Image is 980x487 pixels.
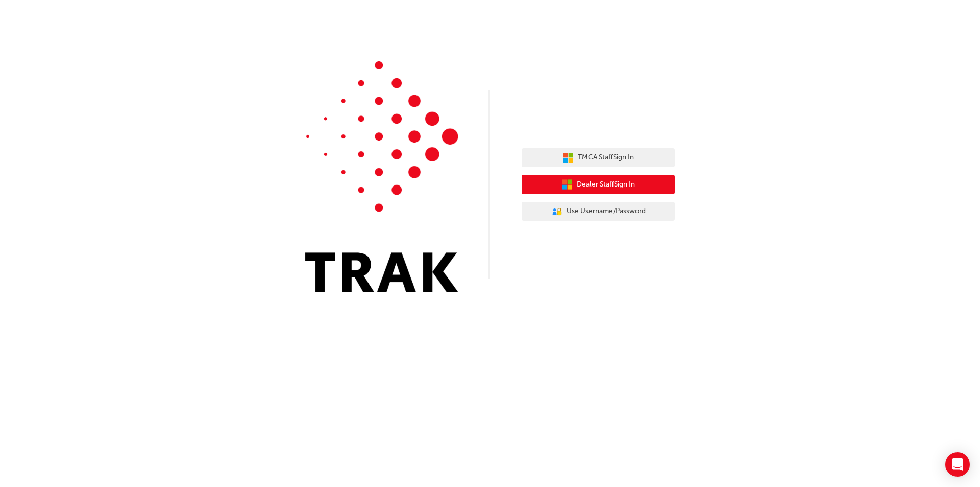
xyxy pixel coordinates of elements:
[578,152,634,164] span: TMCA Staff Sign In
[305,61,458,292] img: Trak
[522,202,675,221] button: Use Username/Password
[945,452,970,477] div: Open Intercom Messenger
[577,179,635,191] span: Dealer Staff Sign In
[522,175,675,194] button: Dealer StaffSign In
[567,205,646,217] span: Use Username/Password
[522,148,675,168] button: TMCA StaffSign In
